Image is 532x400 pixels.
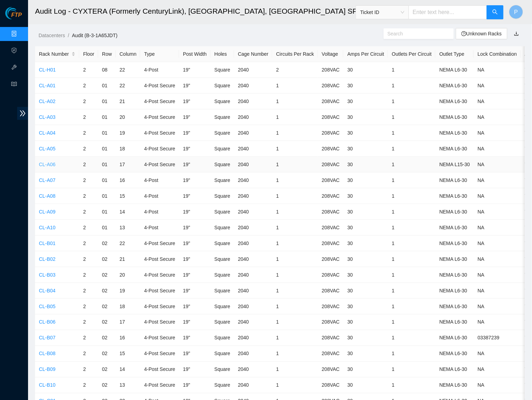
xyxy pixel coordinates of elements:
[179,172,211,188] td: 19"
[234,204,272,220] td: 2040
[68,33,69,38] span: /
[140,94,179,109] td: 4-Post Secure
[318,109,343,125] td: 208VAC
[474,314,521,330] td: NA
[39,209,55,215] a: CL-A09
[318,236,343,251] td: 208VAC
[343,188,388,204] td: 30
[79,188,98,204] td: 2
[343,157,388,172] td: 30
[388,314,436,330] td: 1
[343,236,388,251] td: 30
[211,188,234,204] td: Square
[272,330,318,346] td: 1
[234,330,272,346] td: 2040
[211,141,234,157] td: Square
[492,9,498,16] span: search
[318,78,343,94] td: 208VAC
[272,78,318,94] td: 1
[79,267,98,283] td: 2
[98,172,116,188] td: 01
[79,157,98,172] td: 2
[436,172,474,188] td: NEMA L6-30
[318,299,343,314] td: 208VAC
[343,62,388,78] td: 30
[211,94,234,109] td: Square
[116,94,140,109] td: 21
[116,330,140,346] td: 16
[211,299,234,314] td: Square
[39,162,55,167] a: CL-A06
[39,67,56,73] a: CL-H01
[343,125,388,141] td: 30
[39,177,55,183] a: CL-A07
[388,236,436,251] td: 1
[179,78,211,94] td: 19"
[39,319,55,325] a: CL-B06
[272,46,318,62] th: Circuits Per Rack
[436,267,474,283] td: NEMA L6-30
[98,62,116,78] td: 08
[39,146,55,151] a: CL-A05
[272,157,318,172] td: 1
[98,157,116,172] td: 01
[234,283,272,299] td: 2040
[436,125,474,141] td: NEMA L6-30
[116,314,140,330] td: 17
[388,204,436,220] td: 1
[474,125,521,141] td: NA
[211,283,234,299] td: Square
[98,109,116,125] td: 01
[98,283,116,299] td: 02
[234,299,272,314] td: 2040
[98,220,116,236] td: 01
[388,78,436,94] td: 1
[140,78,179,94] td: 4-Post Secure
[211,251,234,267] td: Square
[272,283,318,299] td: 1
[211,62,234,78] td: Square
[272,94,318,109] td: 1
[343,267,388,283] td: 30
[272,236,318,251] td: 1
[234,141,272,157] td: 2040
[474,299,521,314] td: NA
[509,5,523,19] button: P
[343,220,388,236] td: 30
[436,220,474,236] td: NEMA L6-30
[474,109,521,125] td: NA
[39,382,55,388] a: CL-B10
[272,109,318,125] td: 1
[98,125,116,141] td: 01
[234,125,272,141] td: 2040
[318,125,343,141] td: 208VAC
[79,94,98,109] td: 2
[39,351,55,357] a: CL-B08
[234,78,272,94] td: 2040
[140,109,179,125] td: 4-Post Secure
[5,13,22,22] a: Akamai TechnologiesFTP
[436,314,474,330] td: NEMA L6-30
[179,46,211,62] th: Post Width
[39,193,55,199] a: CL-A08
[79,314,98,330] td: 2
[272,251,318,267] td: 1
[140,188,179,204] td: 4-Post
[116,172,140,188] td: 16
[211,78,234,94] td: Square
[436,141,474,157] td: NEMA L6-30
[388,109,436,125] td: 1
[98,267,116,283] td: 02
[98,314,116,330] td: 02
[436,78,474,94] td: NEMA L6-30
[474,283,521,299] td: NA
[234,220,272,236] td: 2040
[234,157,272,172] td: 2040
[39,240,55,246] a: CL-B01
[388,157,436,172] td: 1
[388,125,436,141] td: 1
[98,204,116,220] td: 01
[343,46,388,62] th: Amps Per Circuit
[79,330,98,346] td: 2
[474,236,521,251] td: NA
